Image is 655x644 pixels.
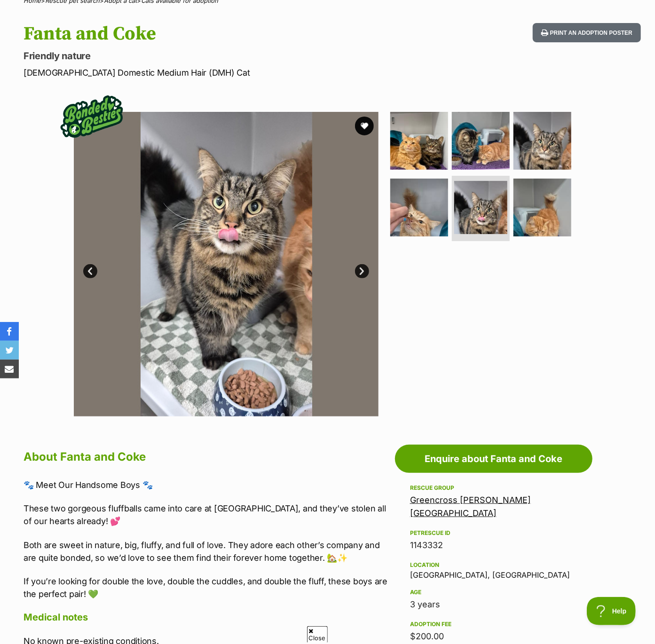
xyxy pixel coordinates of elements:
[355,117,374,135] button: favourite
[410,598,577,611] div: 3 years
[24,447,390,467] h2: About Fanta and Coke
[410,620,577,628] div: Adoption fee
[533,23,641,42] button: Print an adoption poster
[83,264,97,278] a: Prev
[24,575,390,600] p: If you’re looking for double the love, double the cuddles, and double the fluff, these boys are t...
[587,597,636,625] iframe: Help Scout Beacon - Open
[24,66,400,79] p: [DEMOGRAPHIC_DATA] Domestic Medium Hair (DMH) Cat
[24,502,390,527] p: These two gorgeous fluffballs came into care at [GEOGRAPHIC_DATA], and they’ve stolen all of our ...
[410,539,577,552] div: 1143332
[355,264,369,278] a: Next
[54,79,129,154] img: bonded besties
[410,589,577,596] div: Age
[395,445,592,473] a: Enquire about Fanta and Coke
[452,112,510,170] img: Photo of Fanta And Coke
[390,179,448,236] img: Photo of Fanta And Coke
[410,484,577,492] div: Rescue group
[24,611,390,623] h4: Medical notes
[24,49,400,63] p: Friendly nature
[410,495,531,518] a: Greencross [PERSON_NAME][GEOGRAPHIC_DATA]
[74,112,379,416] img: Photo of Fanta And Coke
[454,181,507,234] img: Photo of Fanta And Coke
[24,539,390,564] p: Both are sweet in nature, big, fluffy, and full of love. They adore each other’s company and are ...
[410,561,577,569] div: Location
[513,112,571,170] img: Photo of Fanta And Coke
[390,112,448,170] img: Photo of Fanta And Coke
[513,179,571,236] img: Photo of Fanta And Coke
[24,479,390,491] p: 🐾 Meet Our Handsome Boys 🐾
[307,626,328,643] span: Close
[410,630,577,643] div: $200.00
[24,23,400,45] h1: Fanta and Coke
[410,529,577,537] div: PetRescue ID
[410,559,577,579] div: [GEOGRAPHIC_DATA], [GEOGRAPHIC_DATA]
